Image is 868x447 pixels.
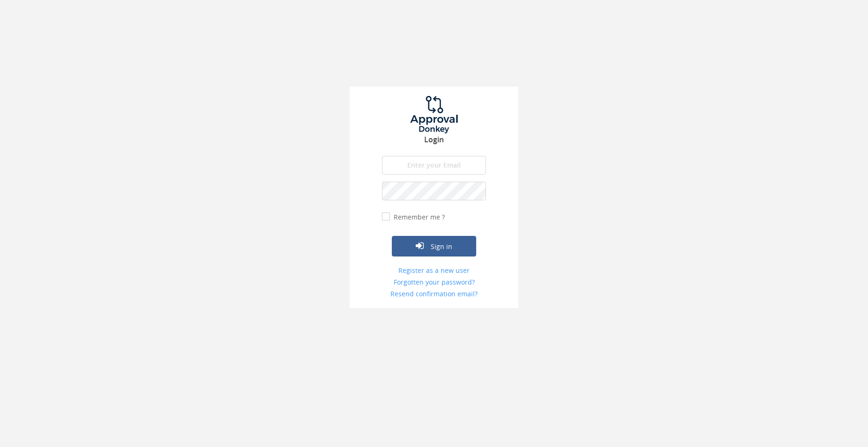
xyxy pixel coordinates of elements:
[391,213,445,222] label: Remember me ?
[382,156,486,175] input: Enter your Email
[392,236,476,256] button: Sign in
[382,266,486,275] a: Register as a new user
[382,289,486,299] a: Resend confirmation email?
[350,136,518,144] h3: Login
[399,96,469,133] img: logo.png
[382,278,486,287] a: Forgotten your password?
